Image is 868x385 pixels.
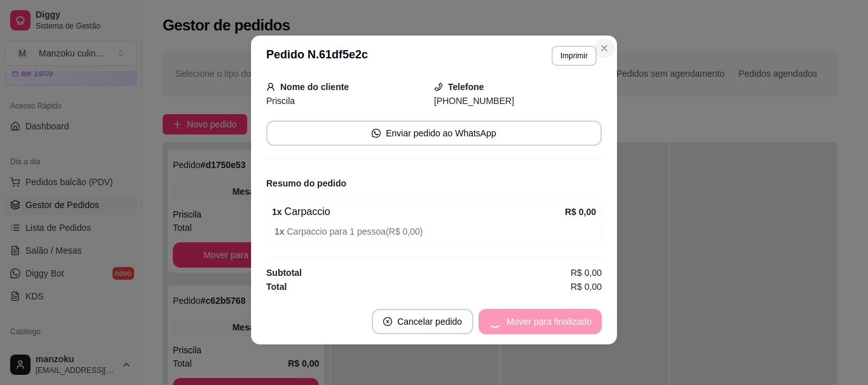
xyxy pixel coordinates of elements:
[571,280,602,294] span: R$ 0,00
[266,178,346,188] strong: Resumo do pedido
[571,266,602,280] span: R$ 0,00
[266,121,602,146] button: whats-appEnviar pedido ao WhatsApp
[372,129,381,138] span: whats-app
[266,96,295,106] span: Priscila
[275,226,287,237] strong: 1 x
[272,207,282,217] strong: 1 x
[280,82,349,92] strong: Nome do cliente
[272,204,565,219] div: Carpaccio
[434,82,443,91] span: phone
[266,82,275,91] span: user
[448,82,484,92] strong: Telefone
[552,46,597,66] button: Imprimir
[266,282,287,292] strong: Total
[594,38,614,58] button: Close
[383,317,392,326] span: close-circle
[266,268,302,278] strong: Subtotal
[266,46,368,66] h3: Pedido N. 61df5e2c
[565,207,596,217] strong: R$ 0,00
[372,309,473,334] button: close-circleCancelar pedido
[275,225,596,238] span: Carpaccio para 1 pessoa ( R$ 0,00 )
[434,96,514,106] span: [PHONE_NUMBER]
